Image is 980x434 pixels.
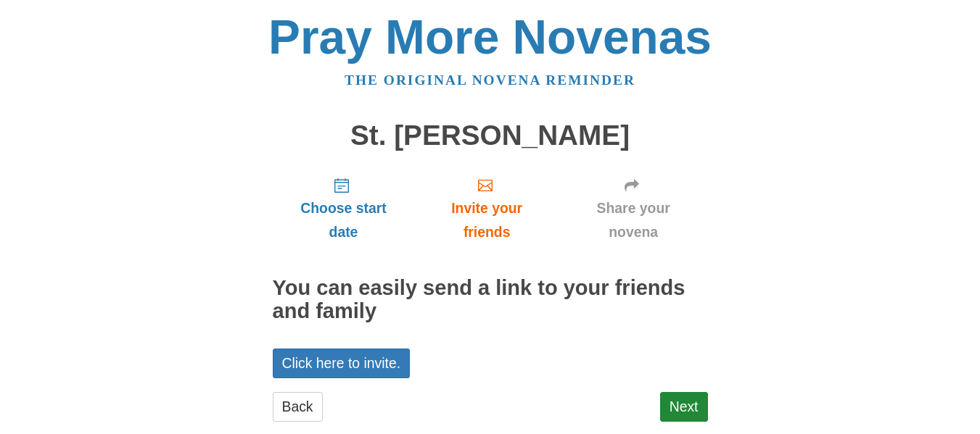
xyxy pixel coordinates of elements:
h2: You can easily send a link to your friends and family [273,277,708,323]
a: The original novena reminder [345,72,635,88]
a: Share your novena [559,165,708,251]
span: Choose start date [287,196,400,244]
h1: St. [PERSON_NAME] [273,120,708,151]
a: Choose start date [273,165,415,251]
a: Click here to invite. [273,349,411,378]
a: Next [660,392,708,422]
a: Invite your friends [414,165,559,251]
a: Back [273,392,323,422]
a: Pray More Novenas [268,10,712,64]
span: Share your novena [574,196,693,244]
span: Invite your friends [429,196,544,244]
